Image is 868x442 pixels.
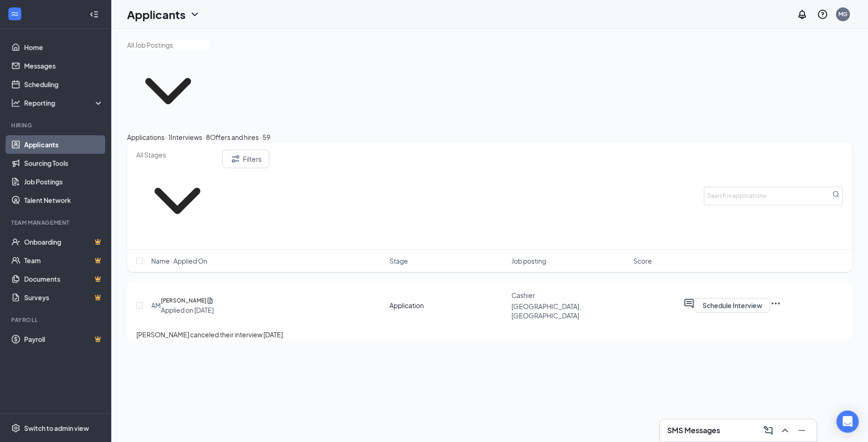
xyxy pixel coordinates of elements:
svg: ComposeMessage [763,425,774,436]
a: Applicants [24,135,103,154]
svg: Collapse [89,10,99,19]
svg: Document [206,296,214,305]
svg: ChevronUp [779,425,791,436]
div: AM [151,301,161,310]
svg: Ellipses [770,298,781,309]
a: Talent Network [24,191,103,209]
div: Hiring [11,121,102,129]
button: Minimize [794,423,809,438]
svg: ChevronDown [189,9,200,20]
div: Team Management [11,219,102,227]
button: Schedule Interview [695,298,770,313]
button: ComposeMessage [761,423,776,438]
a: Home [24,38,103,57]
svg: ChevronDown [136,160,218,242]
svg: ActiveChat [683,298,695,309]
svg: MagnifyingGlass [832,190,840,198]
svg: QuestionInfo [817,9,828,20]
div: Applied on [DATE] [161,305,214,315]
h1: Applicants [127,6,185,22]
svg: WorkstreamLogo [10,9,19,19]
span: Job posting [511,256,546,265]
span: Score [633,256,652,265]
input: Search in applications [704,187,843,205]
a: DocumentsCrown [24,270,103,288]
a: Scheduling [24,75,103,94]
svg: Analysis [11,98,20,107]
svg: ChevronDown [127,50,209,132]
input: All Stages [136,150,218,160]
a: TeamCrown [24,251,103,270]
a: Messages [24,57,103,75]
div: Applications · 1 [127,132,171,142]
div: Open Intercom Messenger [836,410,859,433]
svg: Filter [230,153,241,164]
div: Payroll [11,316,102,324]
a: Sourcing Tools [24,154,103,172]
svg: Settings [11,423,20,433]
a: SurveysCrown [24,288,103,307]
svg: Minimize [796,425,807,436]
input: All Job Postings [127,40,209,50]
div: [PERSON_NAME] canceled their interview [DATE]. [136,329,843,340]
div: MG [838,10,848,18]
span: Cashier [511,291,535,299]
a: Job Postings [24,172,103,191]
a: PayrollCrown [24,330,103,348]
div: Switch to admin view [24,423,89,433]
span: [GEOGRAPHIC_DATA], [GEOGRAPHIC_DATA] [511,302,581,320]
div: Offers and hires · 59 [210,132,270,142]
div: Reporting [24,98,104,107]
div: Interviews · 8 [171,132,210,142]
button: Filter Filters [222,150,269,168]
span: Name · Applied On [151,256,207,265]
span: Stage [389,256,408,265]
svg: Notifications [797,9,808,20]
a: OnboardingCrown [24,233,103,251]
h5: [PERSON_NAME] [161,296,206,305]
div: Application [389,301,506,310]
h3: SMS Messages [667,425,720,436]
button: ChevronUp [778,423,792,438]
